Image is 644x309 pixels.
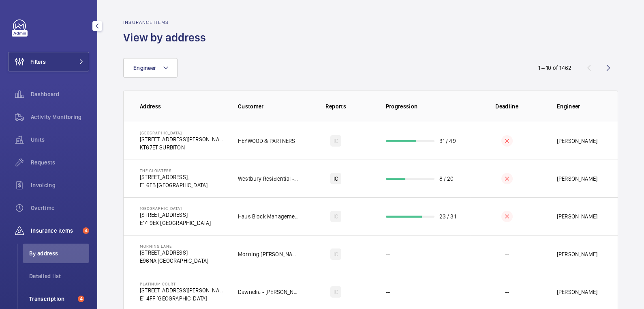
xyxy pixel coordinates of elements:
div: IC [330,135,341,147]
p: KT67ET SURBITON [140,143,225,151]
span: By address [29,249,89,257]
p: 8 / 20 [439,175,454,183]
p: Progression [386,102,470,110]
p: [PERSON_NAME] [557,288,597,296]
p: Reports [304,102,367,110]
p: HEYWOOD & PARTNERS [238,137,295,145]
p: Address [140,102,225,110]
p: [STREET_ADDRESS][PERSON_NAME], [140,286,225,294]
div: IC [330,173,341,184]
p: E96NA [GEOGRAPHIC_DATA] [140,257,208,265]
p: [STREET_ADDRESS] [140,248,208,257]
p: [GEOGRAPHIC_DATA] [140,206,211,211]
p: Engineer [557,102,601,110]
span: Detailed list [29,272,89,280]
p: Morning Lane [140,244,208,248]
p: The Cloisters [140,168,208,173]
p: -- [505,288,509,296]
span: 4 [83,227,89,234]
span: Dashboard [31,90,89,98]
span: Filters [30,58,46,66]
h1: View by address [123,30,211,45]
p: -- [386,250,390,258]
p: [STREET_ADDRESS] [140,211,211,219]
button: Filters [8,52,89,71]
p: [STREET_ADDRESS], [140,173,208,181]
div: IC [330,286,341,298]
p: -- [505,250,509,258]
p: [GEOGRAPHIC_DATA] [140,130,225,135]
p: Haus Block Management - [GEOGRAPHIC_DATA] [238,212,299,220]
p: 31 / 49 [439,137,456,145]
button: Engineer [123,58,178,78]
p: 23 / 31 [439,212,456,220]
span: Activity Monitoring [31,113,89,121]
span: Transcription [29,295,75,303]
div: IC [330,248,341,260]
p: Platinum Court [140,281,225,286]
div: 1 – 10 of 1462 [538,64,571,72]
p: E1 4FF [GEOGRAPHIC_DATA] [140,294,225,303]
span: 4 [78,296,84,302]
p: Deadline [476,102,538,110]
span: Units [31,136,89,144]
div: IC [330,211,341,222]
p: [STREET_ADDRESS][PERSON_NAME] [140,135,225,143]
p: Morning [PERSON_NAME] [238,250,299,258]
span: Insurance items [31,227,79,235]
p: Westbury Residential - [PERSON_NAME] [238,175,299,183]
p: E1 6EB [GEOGRAPHIC_DATA] [140,181,208,189]
span: Overtime [31,204,89,212]
p: [PERSON_NAME] [557,212,597,220]
p: [PERSON_NAME] [557,137,597,145]
p: Dawnelia - [PERSON_NAME] [238,288,299,296]
p: Customer [238,102,299,110]
p: [PERSON_NAME] [557,250,597,258]
p: E14 9EX [GEOGRAPHIC_DATA] [140,219,211,227]
span: Engineer [133,65,156,71]
p: [PERSON_NAME] [557,175,597,183]
p: -- [386,288,390,296]
h2: Insurance items [123,19,211,25]
span: Invoicing [31,181,89,189]
span: Requests [31,158,89,166]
